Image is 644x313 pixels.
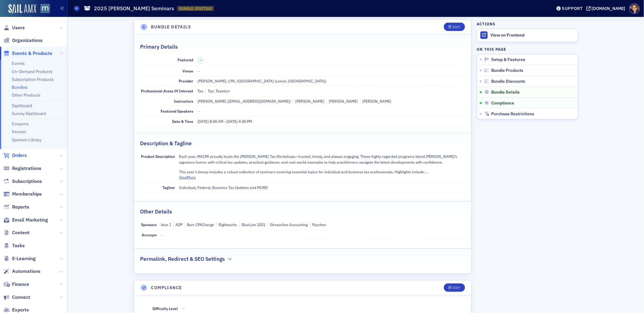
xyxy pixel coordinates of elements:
[12,137,41,142] a: Sponsor Library
[12,61,25,66] a: Events
[179,6,212,11] span: BUNDLE-20927265
[3,217,48,223] a: Email Marketing
[12,103,32,108] a: Dashboard
[3,165,41,172] a: Registrations
[141,88,193,93] span: Professional Areas Of Interest
[3,294,30,301] a: Connect
[197,98,291,104] div: [PERSON_NAME] ([EMAIL_ADDRESS][DOMAIN_NAME])
[197,117,464,126] dd: –
[3,204,29,210] a: Reports
[94,5,174,12] h1: 2025 [PERSON_NAME] Seminars
[293,98,324,104] div: [PERSON_NAME]
[40,4,50,13] img: SailAMX
[562,6,583,11] div: Support
[3,229,30,236] a: Content
[140,139,192,147] h2: Description & Tagline
[179,174,196,180] button: ViewMore
[161,222,171,227] div: blue J
[310,222,326,227] div: Paychex
[360,98,391,104] div: [PERSON_NAME]
[182,306,185,311] span: —
[12,37,43,44] span: Organizations
[3,24,25,31] a: Users
[492,79,525,84] span: Bundle Discounts
[12,217,48,223] span: Email Marketing
[12,255,36,262] span: E-Learning
[182,69,193,73] span: Venue
[197,69,200,73] span: —
[444,23,465,31] button: Edit
[179,154,464,165] p: Each year, MACPA proudly hosts the [PERSON_NAME] Tax Workshops—trusted, timely, and always engagi...
[453,25,460,29] div: Edit
[162,185,175,190] span: Tagline
[151,285,182,291] h4: Compliance
[179,78,193,83] span: Provider
[12,178,42,185] span: Subscriptions
[173,222,182,227] div: ADP
[3,50,52,57] a: Events & Products
[12,268,40,275] span: Automations
[12,191,42,197] span: Memberships
[3,268,40,275] a: Automations
[12,24,25,31] span: Users
[453,286,460,289] div: Edit
[197,109,200,113] span: —
[3,255,36,262] a: E-Learning
[152,306,178,311] span: Difficulty Level
[477,29,578,42] a: View on Frontend
[444,283,465,292] button: Edit
[216,222,237,227] div: Rightworks
[140,43,178,51] h2: Primary Details
[210,119,223,124] time: 8:00 AM
[172,119,193,124] span: Date & Time
[268,222,308,227] div: Streamline Accounting
[174,99,193,104] span: Instructors
[178,57,193,62] span: Featured
[592,6,626,11] div: [DOMAIN_NAME]
[12,152,27,159] span: Orders
[36,4,50,14] a: View Homepage
[12,69,53,74] a: On-Demand Products
[12,121,29,126] a: Coupons
[586,6,628,11] button: [DOMAIN_NAME]
[326,98,358,104] div: [PERSON_NAME]
[179,169,464,174] p: This year’s lineup includes a robust collection of seminars covering essential topics for individ...
[490,33,575,38] div: View on Frontend
[12,92,40,98] a: Other Products
[141,222,157,227] span: Sponsors
[3,191,42,197] a: Memberships
[197,78,326,83] span: [PERSON_NAME], CPA, [GEOGRAPHIC_DATA] (Lenoir, [GEOGRAPHIC_DATA])
[140,208,172,216] h2: Other Details
[12,281,29,288] span: Finance
[12,111,46,116] a: Survey Dashboard
[140,255,225,263] h2: Permalink, Redirect & SEO Settings
[492,90,520,95] span: Bundle Details
[197,88,203,94] div: Tax
[151,24,191,30] h4: Bundle Details
[12,204,29,210] span: Reports
[477,21,495,27] h4: Actions
[3,178,42,185] a: Subscriptions
[12,165,41,172] span: Registrations
[12,50,52,57] span: Events & Products
[161,232,164,237] span: —
[477,46,578,52] h4: On this page
[629,3,640,14] span: Profile
[239,222,265,227] div: BlueLion 1031
[205,88,230,94] div: Tax; Taxation
[12,242,25,249] span: Tasks
[8,4,36,14] a: SailAMX
[141,154,175,159] span: Product Description
[3,281,29,288] a: Finance
[12,294,30,301] span: Connect
[197,119,209,124] span: [DATE]
[12,229,30,236] span: Content
[492,68,524,73] span: Bundle Products
[3,152,27,159] a: Orders
[12,85,27,90] a: Bundles
[3,242,25,249] a: Tasks
[12,77,54,82] a: Subscription Products
[492,111,534,117] span: Purchase Restrictions
[142,232,157,237] span: Acronym
[226,119,238,124] span: [DATE]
